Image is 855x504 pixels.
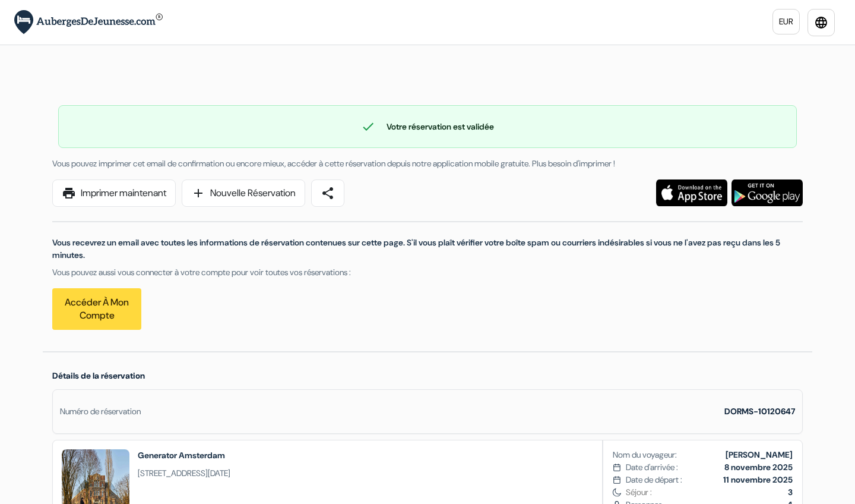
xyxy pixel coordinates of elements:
[731,179,803,206] img: Téléchargez l'application gratuite
[182,179,305,207] a: addNouvelle Réservation
[62,186,76,200] span: print
[724,462,793,472] b: 8 novembre 2025
[52,370,145,381] span: Détails de la réservation
[724,406,795,417] strong: DORMS-10120647
[60,405,141,418] div: Numéro de réservation
[626,474,682,486] span: Date de départ :
[613,449,677,461] span: Nom du voyageur:
[311,179,344,207] a: share
[788,487,793,497] b: 3
[814,15,828,30] i: language
[191,186,205,200] span: add
[807,9,835,36] a: language
[59,119,796,134] div: Votre réservation est validée
[321,186,335,200] span: share
[726,449,793,460] b: [PERSON_NAME]
[138,467,230,480] span: [STREET_ADDRESS][DATE]
[361,119,375,134] span: check
[52,158,615,169] span: Vous pouvez imprimer cet email de confirmation ou encore mieux, accéder à cette réservation depui...
[52,237,803,262] p: Vous recevrez un email avec toutes les informations de réservation contenues sur cette page. S'il...
[52,266,803,279] p: Vous pouvez aussi vous connecter à votre compte pour voir toutes vos réservations :
[723,474,793,485] b: 11 novembre 2025
[52,179,176,207] a: printImprimer maintenant
[772,9,800,34] a: EUR
[52,288,141,330] a: Accéder à mon compte
[656,179,727,206] img: Téléchargez l'application gratuite
[626,486,793,499] span: Séjour :
[626,461,678,474] span: Date d'arrivée :
[14,10,163,34] img: AubergesDeJeunesse.com
[138,449,230,461] h2: Generator Amsterdam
